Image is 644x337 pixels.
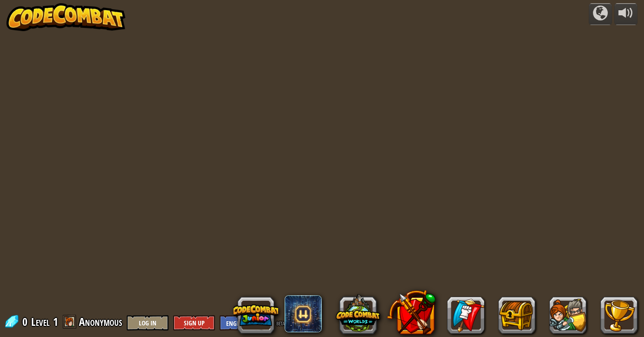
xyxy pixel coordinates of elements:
[7,3,125,31] img: CodeCombat - Learn how to code by playing a game
[22,314,30,329] span: 0
[31,314,50,330] span: Level
[127,315,169,331] button: Log In
[614,3,637,25] button: Adjust volume
[173,315,215,331] button: Sign Up
[589,3,612,25] button: Campaigns
[79,314,122,329] span: Anonymous
[53,314,58,329] span: 1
